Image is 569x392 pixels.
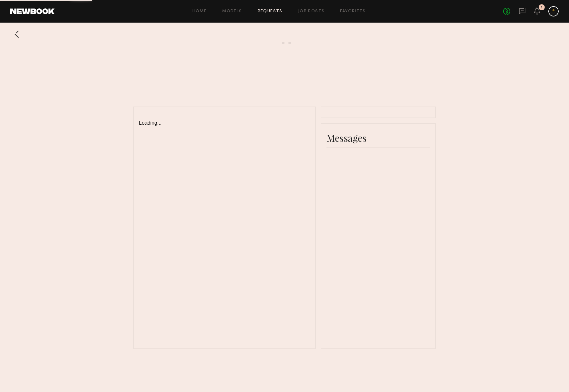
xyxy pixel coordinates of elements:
[139,112,310,126] div: Loading...
[541,6,543,9] div: 1
[258,9,283,14] a: Requests
[192,9,207,14] a: Home
[298,9,325,14] a: Job Posts
[222,9,242,14] a: Models
[326,131,430,144] div: Messages
[340,9,366,14] a: Favorites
